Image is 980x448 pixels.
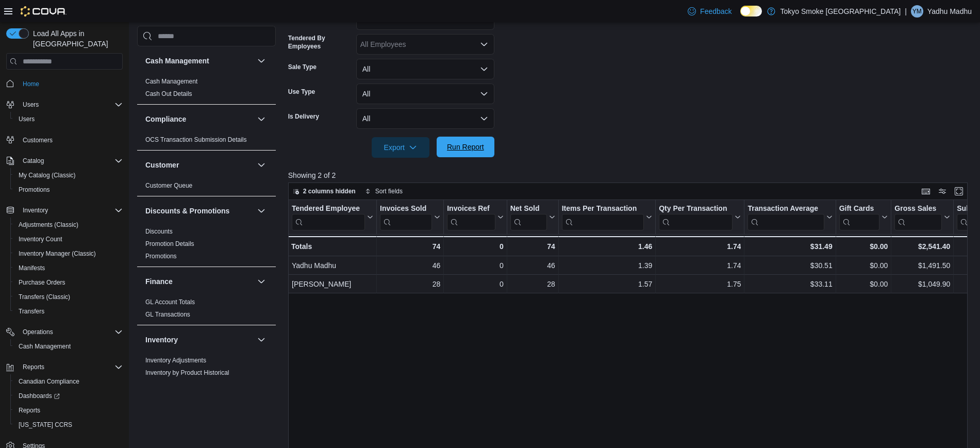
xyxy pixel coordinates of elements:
[14,375,84,388] a: Canadian Compliance
[145,228,173,235] a: Discounts
[19,171,76,179] span: My Catalog (Classic)
[145,381,210,389] a: Inventory Count Details
[145,369,229,377] span: Inventory by Product Historical
[145,136,247,144] span: OCS Transaction Submission Details
[2,360,127,374] button: Reports
[145,311,190,318] a: GL Transactions
[145,56,209,66] h3: Cash Management
[14,219,82,231] a: Adjustments (Classic)
[14,169,123,181] span: My Catalog (Classic)
[375,187,403,195] span: Sort fields
[145,298,195,306] span: GL Account Totals
[10,261,127,275] button: Manifests
[19,155,48,167] button: Catalog
[356,108,494,129] button: All
[561,204,644,214] div: Items Per Transaction
[23,101,39,109] span: Users
[145,56,253,66] button: Cash Management
[145,310,190,319] span: GL Transactions
[137,179,276,196] div: Customer
[255,55,268,67] button: Cash Management
[29,28,123,49] span: Load All Apps in [GEOGRAPHIC_DATA]
[380,204,432,230] div: Invoices Sold
[894,204,950,230] button: Gross Sales
[145,90,192,98] span: Cash Out Details
[10,246,127,261] button: Inventory Manager (Classic)
[659,260,741,272] div: 1.74
[23,328,53,336] span: Operations
[19,98,43,111] button: Users
[561,240,652,253] div: 1.46
[447,204,495,230] div: Invoices Ref
[894,204,942,214] div: Gross Sales
[19,134,57,146] a: Customers
[684,1,736,22] a: Feedback
[10,339,127,354] button: Cash Management
[255,275,268,288] button: Finance
[145,240,194,248] span: Promotion Details
[10,182,127,197] button: Promotions
[447,260,503,272] div: 0
[927,5,972,18] p: Yadhu Madhu
[10,374,127,389] button: Canadian Compliance
[21,6,67,16] img: Cova
[19,326,123,338] span: Operations
[145,206,229,216] h3: Discounts & Promotions
[145,335,178,345] h3: Inventory
[2,154,127,168] button: Catalog
[659,204,733,230] div: Qty Per Transaction
[19,221,78,229] span: Adjustments (Classic)
[2,132,127,147] button: Customers
[839,204,879,230] div: Gift Card Sales
[145,182,192,189] a: Customer Queue
[292,260,373,272] div: Yadhu Madhu
[839,260,888,272] div: $0.00
[953,185,965,197] button: Enter fullscreen
[23,363,44,371] span: Reports
[14,340,75,353] a: Cash Management
[288,34,352,51] label: Tendered By Employees
[19,77,123,90] span: Home
[14,305,123,318] span: Transfers
[561,204,652,230] button: Items Per Transaction
[145,335,253,345] button: Inventory
[748,204,824,214] div: Transaction Average
[288,112,319,121] label: Is Delivery
[19,326,57,338] button: Operations
[145,276,253,287] button: Finance
[14,390,123,402] span: Dashboards
[380,260,440,272] div: 46
[145,114,253,124] button: Compliance
[659,240,741,253] div: 1.74
[292,204,373,230] button: Tendered Employee
[145,356,206,364] span: Inventory Adjustments
[380,240,440,253] div: 74
[700,6,732,16] span: Feedback
[255,205,268,217] button: Discounts & Promotions
[19,78,43,90] a: Home
[137,134,276,150] div: Compliance
[748,204,824,230] div: Transaction Average
[19,361,48,373] button: Reports
[145,253,177,260] a: Promotions
[19,293,70,301] span: Transfers (Classic)
[145,114,186,124] h3: Compliance
[14,184,123,196] span: Promotions
[356,84,494,104] button: All
[380,204,440,230] button: Invoices Sold
[659,204,741,230] button: Qty Per Transaction
[510,204,546,214] div: Net Sold
[14,305,48,318] a: Transfers
[145,181,192,190] span: Customer Queue
[23,206,48,214] span: Inventory
[145,227,173,236] span: Discounts
[292,204,365,214] div: Tendered Employee
[447,278,503,291] div: 0
[510,260,555,272] div: 46
[510,204,555,230] button: Net Sold
[510,278,555,291] div: 28
[145,90,192,97] a: Cash Out Details
[19,342,71,351] span: Cash Management
[561,204,644,230] div: Items Per Transaction
[920,185,932,197] button: Keyboard shortcuts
